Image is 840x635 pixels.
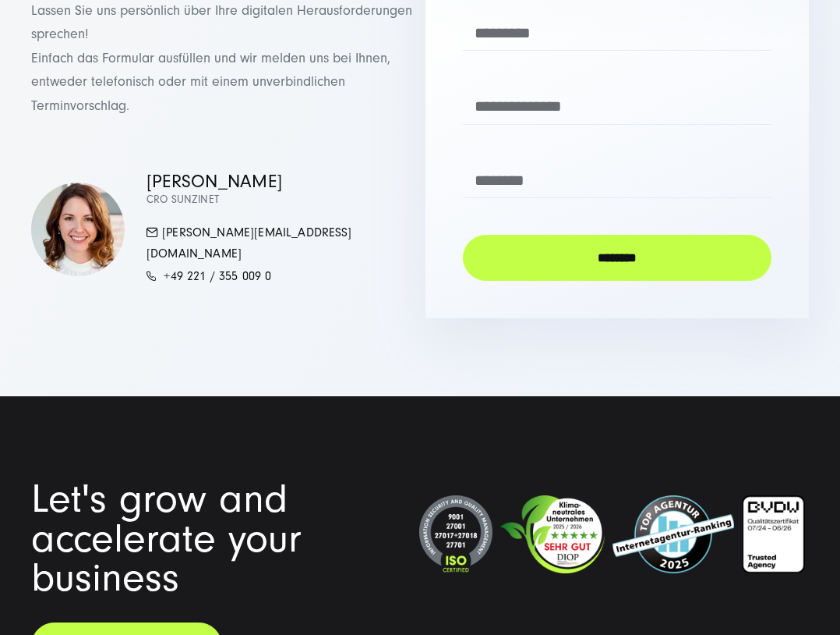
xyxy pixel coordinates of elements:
[146,269,271,283] a: +49 221 / 355 009 0
[500,495,604,573] img: Klimaneutrales Unternehmen SUNZINET GmbH
[31,476,302,601] span: Let's grow and accelerate your business
[742,495,805,573] img: BVDW-Zertifizierung-Weiß
[31,183,125,276] img: csm_Simona-Mayer-570x570
[419,495,493,573] img: ISO-Siegel_2024_dunkel
[164,269,271,283] span: +49 221 / 355 009 0
[146,192,415,208] p: CRO SUNZINET
[146,225,352,261] a: [PERSON_NAME][EMAIL_ADDRESS][DOMAIN_NAME]
[146,172,415,191] p: [PERSON_NAME]
[612,495,735,573] img: Top Internetagentur und Full Service Digitalagentur SUNZINET - 2024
